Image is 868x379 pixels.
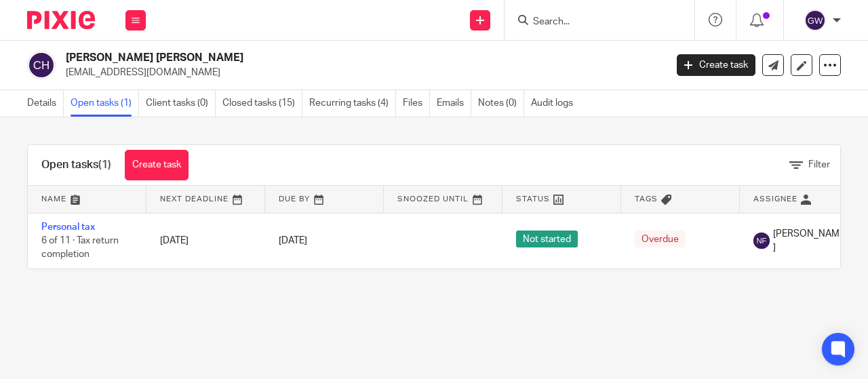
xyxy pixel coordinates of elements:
a: Create task [125,150,189,180]
a: Personal tax [41,222,95,232]
a: Details [27,90,64,117]
p: [EMAIL_ADDRESS][DOMAIN_NAME] [66,66,656,79]
a: Recurring tasks (4) [309,90,396,117]
h1: Open tasks [41,158,111,172]
span: 6 of 11 · Tax return completion [41,236,119,260]
a: Audit logs [531,90,580,117]
a: Notes (0) [478,90,524,117]
span: (1) [98,159,111,170]
td: [DATE] [146,213,265,268]
a: Closed tasks (15) [222,90,302,117]
span: Tags [635,195,658,203]
span: Filter [808,160,830,169]
img: svg%3E [753,233,770,249]
img: svg%3E [804,9,826,31]
span: [PERSON_NAME] [773,227,845,255]
a: Files [403,90,430,117]
input: Search [532,16,654,28]
img: svg%3E [27,51,56,79]
a: Open tasks (1) [71,90,139,117]
a: Create task [677,54,755,76]
a: Client tasks (0) [146,90,216,117]
img: Pixie [27,11,95,29]
h2: [PERSON_NAME] [PERSON_NAME] [66,51,538,65]
a: Emails [437,90,471,117]
span: [DATE] [279,236,307,245]
span: Status [516,195,550,203]
span: Overdue [635,231,686,247]
span: Snoozed Until [397,195,469,203]
span: Not started [516,231,578,247]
